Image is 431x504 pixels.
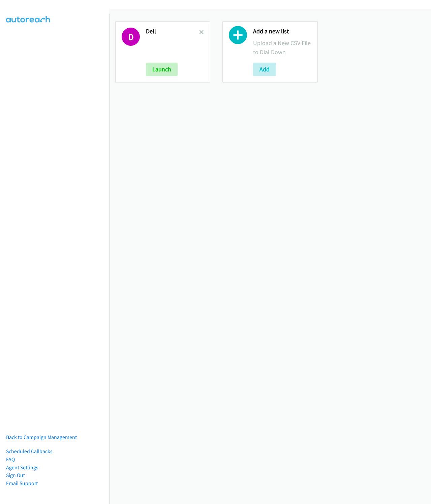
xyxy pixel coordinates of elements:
a: Scheduled Callbacks [6,448,53,455]
a: Email Support [6,480,38,486]
a: Sign Out [6,472,25,478]
button: Launch [146,63,178,76]
a: Back to Campaign Management [6,434,77,440]
h2: Add a new list [253,28,311,35]
button: Add [253,63,276,76]
a: Agent Settings [6,464,38,471]
a: FAQ [6,456,15,463]
h2: Dell [146,28,199,35]
h1: D [122,28,140,46]
p: Upload a New CSV File to Dial Down [253,38,311,57]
